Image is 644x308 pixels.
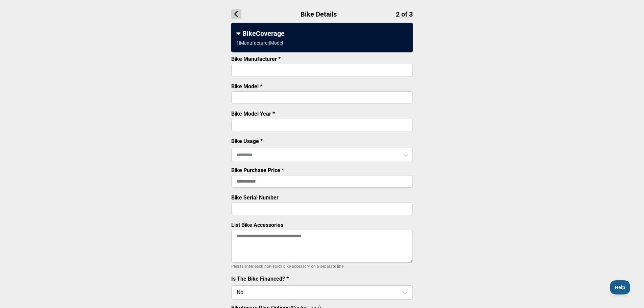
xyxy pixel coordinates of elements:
[231,9,413,19] h1: Bike Details
[231,111,275,117] label: Bike Model Year *
[231,56,281,62] label: Bike Manufacturer *
[231,167,284,173] label: Bike Purchase Price *
[231,138,263,144] label: Bike Usage *
[231,276,289,282] label: Is The Bike Financed? *
[231,262,413,270] p: Please enter each non-stock bike accessory on a separate line
[396,10,413,18] span: 2 of 3
[610,280,630,294] iframe: Toggle Customer Support
[231,194,279,201] label: Bike Serial Number
[231,222,283,228] label: List Bike Accessories
[231,83,262,90] label: Bike Model *
[236,29,408,38] div: BikeCoverage
[236,40,283,46] div: 1 | Manufacturer | Model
